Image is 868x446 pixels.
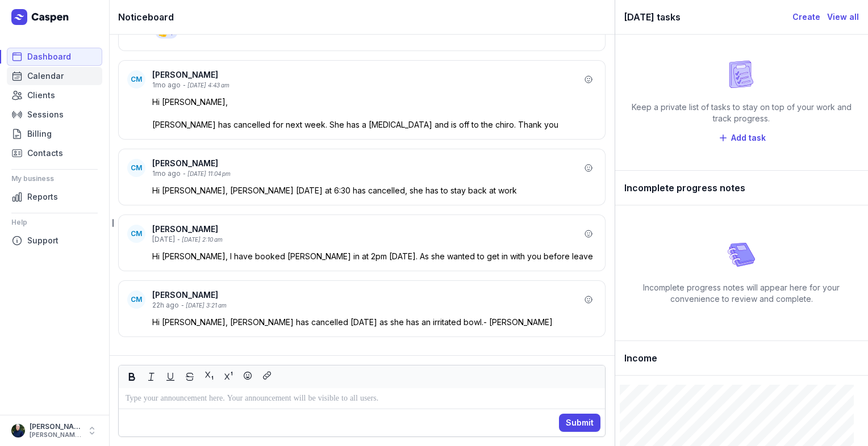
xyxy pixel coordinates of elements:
img: User profile image [11,424,25,437]
a: Create [792,10,820,24]
span: Contacts [27,146,63,160]
span: Add task [731,131,766,145]
div: My business [11,170,98,188]
button: Submit [559,414,600,432]
div: [PERSON_NAME] [152,224,581,235]
span: Dashboard [27,50,71,64]
span: Support [27,234,59,247]
div: [DATE] tasks [624,9,792,25]
span: Calendar [27,69,64,83]
p: [PERSON_NAME] has cancelled for next week. She has a [MEDICAL_DATA] and is off to the chiro. Than... [152,119,596,131]
div: 1mo ago [152,81,181,90]
span: Sessions [27,108,64,121]
div: Keep a private list of tasks to stay on top of your work and track progress. [624,102,859,124]
span: CM [131,295,142,304]
div: [PERSON_NAME] [152,69,581,81]
span: Reports [27,190,58,204]
div: - [DATE] 3:21 am [181,301,227,310]
span: CM [131,75,142,84]
span: Billing [27,127,52,141]
span: CM [131,163,142,172]
span: Submit [566,416,594,430]
p: Hi [PERSON_NAME], [PERSON_NAME] has cancelled [DATE] as she has an irritated bowl.- [PERSON_NAME] [152,317,596,328]
div: - [DATE] 11:04 pm [183,170,231,178]
span: CM [131,229,142,238]
div: 1mo ago [152,169,181,178]
div: [DATE] [152,235,175,244]
p: Hi [PERSON_NAME], [152,96,596,108]
div: - [DATE] 2:10 am [177,235,223,244]
p: Hi [PERSON_NAME], [PERSON_NAME] [DATE] at 6:30 has cancelled, she has to stay back at work [152,185,596,196]
div: - [DATE] 4:43 am [183,81,229,90]
div: Help [11,213,98,232]
p: Hi [PERSON_NAME], I have booked [PERSON_NAME] in at 2pm [DATE]. As she wanted to get in with you ... [152,251,596,262]
div: [PERSON_NAME][EMAIL_ADDRESS][DOMAIN_NAME][PERSON_NAME] [30,431,82,439]
div: [PERSON_NAME] [30,422,82,431]
div: 22h ago [152,301,179,310]
div: [PERSON_NAME] [152,289,581,301]
div: [PERSON_NAME] [152,158,581,169]
div: Incomplete progress notes [615,171,868,205]
div: Incomplete progress notes will appear here for your convenience to review and complete. [624,282,859,305]
span: Clients [27,89,55,102]
div: Income [615,341,868,376]
a: View all [827,10,859,24]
